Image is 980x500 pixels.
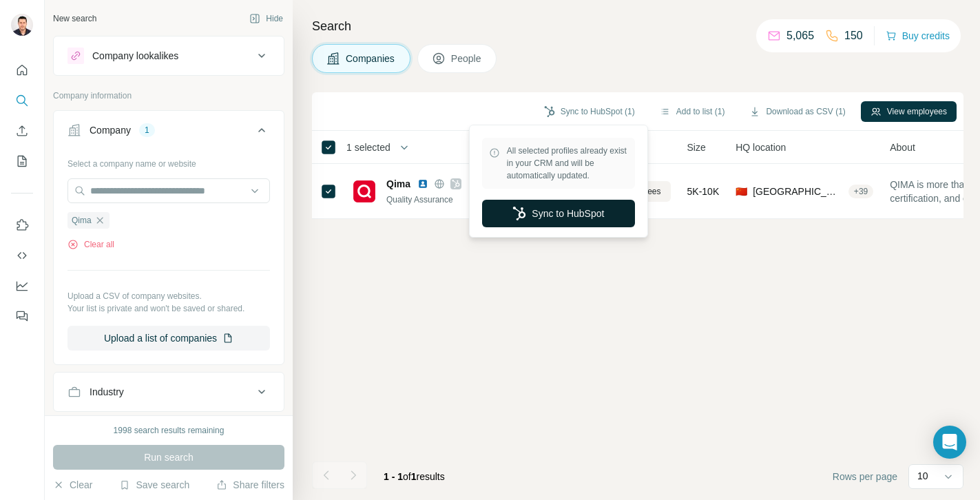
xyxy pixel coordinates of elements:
[67,238,114,251] button: Clear all
[90,123,131,137] div: Company
[67,290,270,302] p: Upload a CSV of company websites.
[54,114,284,152] button: Company1
[753,185,843,198] span: [GEOGRAPHIC_DATA], [GEOGRAPHIC_DATA]
[848,185,873,198] div: + 39
[11,88,33,113] button: Search
[886,26,950,45] button: Buy credits
[384,471,403,482] span: 1 - 1
[53,12,96,25] div: New search
[216,478,284,492] button: Share filters
[890,140,915,154] span: About
[92,49,178,63] div: Company lookalikes
[240,8,293,29] button: Hide
[403,471,411,482] span: of
[386,194,535,206] div: Quality Assurance
[67,152,270,170] div: Select a company name or website
[740,101,855,122] button: Download as CSV (1)
[786,28,814,44] p: 5,065
[451,52,483,65] span: People
[54,375,284,408] button: Industry
[736,140,786,154] span: HQ location
[54,39,284,72] button: Company lookalikes
[833,470,897,483] span: Rows per page
[11,14,33,36] img: Avatar
[353,180,375,202] img: Logo of Qima
[53,90,284,102] p: Company information
[346,52,396,65] span: Companies
[917,469,928,483] p: 10
[11,273,33,298] button: Dashboard
[312,17,963,36] h4: Search
[11,118,33,143] button: Enrich CSV
[861,101,957,122] button: View employees
[67,302,270,315] p: Your list is private and won't be saved or shared.
[384,471,445,482] span: results
[534,101,645,122] button: Sync to HubSpot (1)
[67,326,270,351] button: Upload a list of companies
[119,478,189,492] button: Save search
[687,140,706,154] span: Size
[650,101,735,122] button: Add to list (1)
[11,243,33,268] button: Use Surfe API
[139,124,155,136] div: 1
[687,185,720,198] span: 5K-10K
[346,140,390,154] span: 1 selected
[411,471,417,482] span: 1
[11,304,33,329] button: Feedback
[11,58,33,83] button: Quick start
[417,178,428,189] img: LinkedIn logo
[507,145,628,182] span: All selected profiles already exist in your CRM and will be automatically updated.
[386,177,410,191] span: Qima
[482,200,635,227] button: Sync to HubSpot
[90,385,124,399] div: Industry
[53,478,92,492] button: Clear
[114,424,225,437] div: 1998 search results remaining
[844,28,863,44] p: 150
[736,185,747,198] span: 🇨🇳
[11,213,33,238] button: Use Surfe on LinkedIn
[933,426,966,459] div: Open Intercom Messenger
[72,214,92,227] span: Qima
[11,149,33,174] button: My lists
